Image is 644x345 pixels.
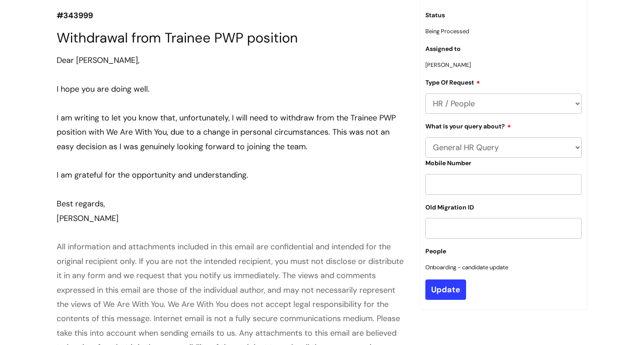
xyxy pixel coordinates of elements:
[57,168,406,182] div: I am grateful for the opportunity and understanding.
[425,248,446,255] label: People
[57,111,406,154] div: I am writing to let you know that, unfortunately, I will need to withdraw from the Trainee PWP po...
[425,204,474,211] label: Old Migration ID
[57,82,406,96] div: I hope you are doing well.
[57,8,406,23] p: #343999
[57,30,406,46] h1: Withdrawal from Trainee PWP position
[425,159,471,167] label: Mobile Number
[425,121,511,130] label: What is your query about?
[425,279,466,300] input: Update
[57,211,406,225] div: [PERSON_NAME]
[425,60,582,70] p: [PERSON_NAME]
[425,26,582,36] p: Being Processed
[425,78,480,86] label: Type Of Request
[57,53,406,225] div: Dear [PERSON_NAME],
[425,45,461,53] label: Assigned to
[425,12,445,19] label: Status
[57,197,406,211] div: Best regards,
[425,262,582,272] p: Onboarding - candidate update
